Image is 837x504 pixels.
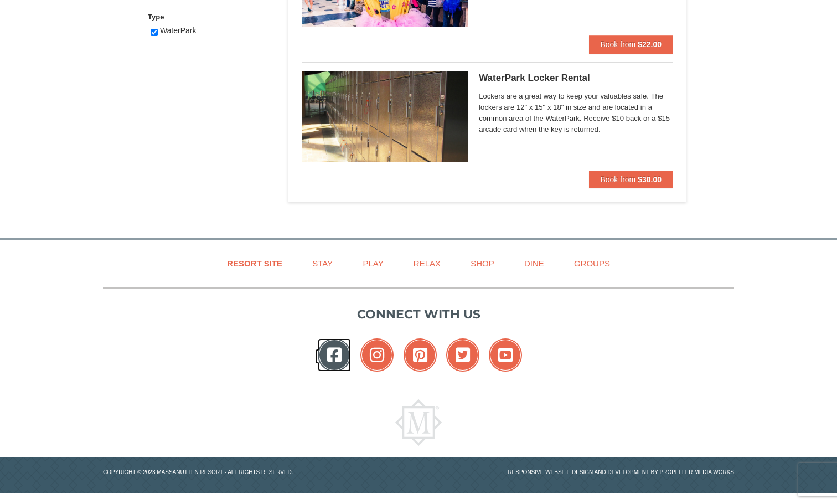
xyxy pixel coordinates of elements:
strong: $30.00 [638,175,662,184]
strong: Type [148,13,164,21]
a: Relax [400,251,454,276]
button: Book from $30.00 [589,171,673,188]
span: WaterPark [160,26,197,35]
a: Responsive website design and development by Propeller Media Works [508,469,734,475]
span: Book from [600,40,635,49]
img: Massanutten Resort Logo [395,399,442,446]
a: Shop [457,251,508,276]
img: 6619917-1005-d92ad057.png [302,71,468,162]
a: Dine [510,251,558,276]
p: Connect with us [103,305,734,323]
h5: WaterPark Locker Rental [479,73,673,84]
strong: $22.00 [638,40,662,49]
a: Groups [560,251,624,276]
p: Copyright © 2023 Massanutten Resort - All Rights Reserved. [95,468,418,476]
a: Resort Site [213,251,296,276]
span: Lockers are a great way to keep your valuables safe. The lockers are 12" x 15" x 18" in size and ... [479,91,673,135]
span: Book from [600,175,635,184]
a: Stay [298,251,347,276]
button: Book from $22.00 [589,35,673,53]
a: Play [349,251,397,276]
